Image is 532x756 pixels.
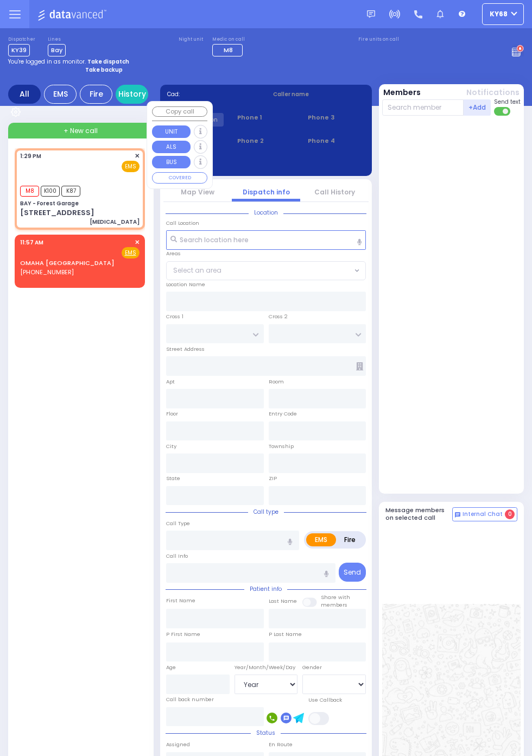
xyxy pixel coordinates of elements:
label: Gender [302,664,322,671]
label: Call back number [166,696,214,703]
input: Search location here [166,230,366,250]
button: Copy call [152,106,207,117]
small: Share with [321,594,350,601]
label: Turn off text [494,106,511,117]
u: EMS [125,249,136,257]
div: [STREET_ADDRESS] [20,207,94,218]
label: Assigned [166,741,190,748]
span: [PHONE_NUMBER] [20,268,74,276]
input: Search member [382,99,464,116]
label: Areas [166,250,181,257]
span: Call type [248,508,284,516]
label: Age [166,664,176,671]
a: History [116,85,148,104]
div: BAY - Forest Garage [20,199,79,207]
span: ✕ [135,238,140,247]
span: You're logged in as monitor. [8,58,86,66]
strong: Take dispatch [87,58,129,66]
label: Cross 2 [269,313,288,320]
label: Cross 1 [166,313,183,320]
span: K87 [61,186,80,197]
label: Caller name [273,90,365,98]
label: Fire units on call [358,36,399,43]
label: Room [269,378,284,386]
span: M8 [20,186,39,197]
label: Apt [166,378,175,386]
div: All [8,85,41,104]
label: Fire [335,533,364,546]
button: ky68 [482,3,524,25]
div: EMS [44,85,77,104]
label: Call Location [166,219,199,227]
label: P Last Name [269,631,302,638]
span: ✕ [135,152,140,161]
span: Bay [48,44,66,56]
span: Location [249,209,283,217]
span: Phone 3 [308,113,365,122]
span: 11:57 AM [20,238,43,247]
span: Status [251,729,281,737]
label: Night unit [179,36,203,43]
label: Call Type [166,520,190,527]
span: ky68 [490,9,508,19]
label: Floor [166,410,178,418]
label: State [166,475,180,482]
span: Phone 2 [237,136,294,146]
label: Last 3 location [167,159,267,167]
span: 0 [505,509,515,519]
span: Internal Chat [463,511,503,518]
div: Year/Month/Week/Day [235,664,298,671]
span: KY39 [8,44,30,56]
label: Township [269,443,294,450]
div: [MEDICAL_DATA] [90,218,140,226]
label: Caller: [167,102,259,110]
strong: Take backup [85,66,123,74]
img: Logo [37,8,110,21]
label: Cad: [167,90,259,98]
label: Street Address [166,345,205,353]
span: Phone 1 [237,113,294,122]
label: Location Name [166,281,205,288]
img: comment-alt.png [455,512,460,518]
div: Fire [80,85,112,104]
button: UNIT [152,125,191,138]
button: Internal Chat 0 [452,507,517,521]
label: EMS [306,533,336,546]
label: Last Name [269,597,297,605]
button: ALS [152,141,191,153]
label: En Route [269,741,293,748]
a: Call History [314,187,355,197]
label: ZIP [269,475,277,482]
label: Call Info [166,552,188,560]
label: Medic on call [212,36,246,43]
label: First Name [166,597,195,604]
label: City [166,443,176,450]
label: P First Name [166,631,200,638]
span: EMS [122,161,140,172]
button: Members [383,87,421,98]
span: K100 [41,186,60,197]
a: Dispatch info [243,187,290,197]
label: Lines [48,36,66,43]
span: Phone 4 [308,136,365,146]
button: BUS [152,156,191,168]
span: Patient info [244,585,287,593]
button: COVERED [152,172,207,184]
span: Select an area [173,266,221,275]
button: Notifications [466,87,520,98]
label: Dispatcher [8,36,35,43]
span: Other building occupants [356,362,363,370]
span: members [321,601,347,608]
a: Map View [181,187,214,197]
button: +Add [464,99,491,116]
a: OMAHA [GEOGRAPHIC_DATA] [20,259,115,267]
span: Send text [494,98,521,106]
h5: Message members on selected call [385,507,453,521]
span: M8 [224,46,233,54]
label: Use Callback [308,696,342,704]
img: message.svg [367,10,375,18]
button: Send [339,563,366,582]
span: 1:29 PM [20,152,41,160]
span: + New call [64,126,98,136]
label: Entry Code [269,410,297,418]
